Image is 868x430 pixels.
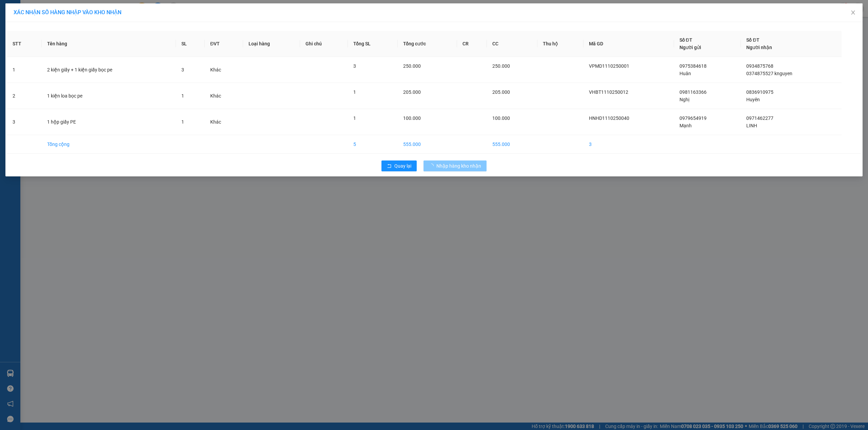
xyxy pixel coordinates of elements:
[403,115,421,121] span: 100.000
[679,63,707,69] span: 0975384618
[746,37,759,43] span: Số ĐT
[176,31,205,57] th: SL
[205,83,243,109] td: Khác
[381,160,417,171] button: rollbackQuay lại
[353,63,356,69] span: 3
[429,164,436,168] span: loading
[589,115,629,121] span: HNHD1110250040
[746,115,773,121] span: 0971462277
[844,3,863,22] button: Close
[457,31,487,57] th: CR
[679,45,701,50] span: Người gửi
[537,31,584,57] th: Thu hộ
[746,97,760,102] span: Huyên
[42,135,176,154] td: Tổng cộng
[584,31,674,57] th: Mã GD
[205,109,243,135] td: Khác
[436,162,481,170] span: Nhập hàng kho nhận
[746,71,792,76] span: 0374875527 knguyen
[7,31,42,57] th: STT
[746,63,773,69] span: 0934875768
[398,135,457,154] td: 555.000
[403,63,421,69] span: 250.000
[353,115,356,121] span: 1
[679,89,707,95] span: 0981163366
[679,97,689,102] span: Nghị
[679,123,692,128] span: Mạnh
[487,135,537,154] td: 555.000
[398,31,457,57] th: Tổng cước
[589,63,629,69] span: VPMD1110250001
[492,115,510,121] span: 100.000
[7,83,42,109] td: 2
[348,135,398,154] td: 5
[348,31,398,57] th: Tổng SL
[746,45,772,50] span: Người nhận
[394,162,411,170] span: Quay lại
[403,89,421,95] span: 205.000
[42,109,176,135] td: 1 hộp giấy PE
[7,109,42,135] td: 3
[679,115,707,121] span: 0979654919
[679,37,692,43] span: Số ĐT
[42,31,176,57] th: Tên hàng
[205,57,243,83] td: Khác
[42,83,176,109] td: 1 kiện loa bọc pe
[679,71,691,76] span: Huân
[42,57,176,83] td: 2 kiện giấy + 1 kiện giấy bọc pe
[7,57,42,83] td: 1
[746,89,773,95] span: 0836910975
[850,10,856,15] span: close
[387,164,392,169] span: rollback
[353,89,356,95] span: 1
[589,89,628,95] span: VHBT1110250012
[487,31,537,57] th: CC
[243,31,300,57] th: Loại hàng
[492,63,510,69] span: 250.000
[746,123,757,128] span: LINH
[300,31,348,57] th: Ghi chú
[181,93,184,99] span: 1
[584,135,674,154] td: 3
[181,119,184,125] span: 1
[423,160,487,171] button: Nhập hàng kho nhận
[181,67,184,72] span: 3
[205,31,243,57] th: ĐVT
[14,9,121,16] span: XÁC NHẬN SỐ HÀNG NHẬP VÀO KHO NHẬN
[492,89,510,95] span: 205.000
